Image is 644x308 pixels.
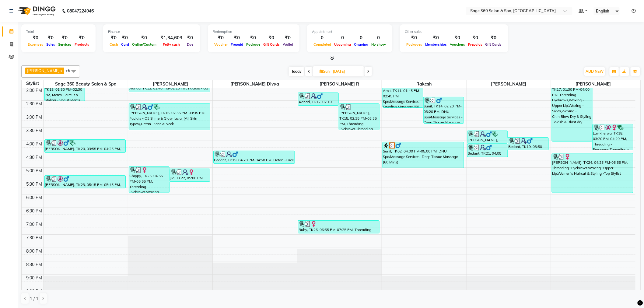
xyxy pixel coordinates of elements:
[297,80,382,88] span: [PERSON_NAME] r
[467,42,484,47] span: Prepaids
[229,42,245,47] span: Prepaid
[57,42,73,47] span: Services
[25,221,44,228] div: 7:00 PM
[44,80,128,88] span: Sage 360 Beauty Salon & Spa
[16,2,57,19] img: logo
[25,114,44,121] div: 3:00 PM
[281,42,295,47] span: Wallet
[333,42,352,47] span: Upcoming
[128,80,212,88] span: [PERSON_NAME]
[73,34,91,41] div: ₹0
[60,68,62,73] a: x
[185,42,195,47] span: Due
[185,34,195,41] div: ₹0
[467,144,508,157] div: Bedant, TK21, 04:05 PM-04:35 PM, Men's Haircut & Styling - Kids Haircut (Upto 8 years)
[245,42,262,47] span: Package
[129,167,169,193] div: Chippy, TK25, 04:55 PM-05:55 PM, Threading -Eyebrows,Waxing -Under Arms
[318,69,331,74] span: Sun
[108,29,195,34] div: Finance
[26,42,45,47] span: Expenses
[65,68,75,73] span: +6
[467,80,551,88] span: [PERSON_NAME]
[352,34,370,41] div: 0
[262,34,281,41] div: ₹0
[25,154,44,161] div: 4:30 PM
[370,34,387,41] div: 0
[405,42,424,47] span: Packages
[289,67,304,76] span: Today
[45,34,57,41] div: ₹0
[448,42,467,47] span: Vouchers
[213,34,229,41] div: ₹0
[67,2,94,19] b: 08047224946
[30,296,38,302] span: 1 / 1
[25,235,44,241] div: 7:30 PM
[25,288,44,295] div: 9:30 PM
[25,141,44,147] div: 4:00 PM
[331,67,362,76] input: 2025-08-31
[593,124,633,150] div: Lav kherwa, TK18, 03:20 PM-04:20 PM, Threading -Eyebrows,Threading -Upper Lip
[312,29,387,34] div: Appointment
[57,34,73,41] div: ₹0
[73,42,91,47] span: Products
[484,34,503,41] div: ₹0
[262,42,281,47] span: Gift Cards
[383,82,423,107] div: Amit, TK11, 01:45 PM-02:45 PM, Spa/Massage Services -Swedish Massage (60 Mins)
[22,80,44,87] div: Stylist
[312,34,333,41] div: 0
[312,42,333,47] span: Completed
[245,34,262,41] div: ₹0
[131,34,158,41] div: ₹0
[26,29,91,34] div: Total
[25,101,44,107] div: 2:30 PM
[467,131,508,143] div: [PERSON_NAME], TK16, 03:35 PM-04:05 PM, Men's Haircut & Styling - [PERSON_NAME] Trim
[45,140,126,152] div: [PERSON_NAME], TK20, 03:55 PM-04:25 PM, Men's Haircut & Styling - Stylist
[45,42,57,47] span: Sales
[161,42,181,47] span: Petty cash
[584,67,605,76] button: ADD NEW
[25,128,44,134] div: 3:30 PM
[26,34,45,41] div: ₹0
[25,168,44,174] div: 5:00 PM
[213,80,297,88] span: [PERSON_NAME] Divya
[214,151,295,163] div: Bedant, TK19, 04:20 PM-04:50 PM, Detan -Face & Neck
[405,29,503,34] div: Other sales
[352,42,370,47] span: Ongoing
[405,34,424,41] div: ₹0
[25,194,44,201] div: 6:00 PM
[424,97,464,123] div: Sunil, TK14, 02:20 PM-03:20 PM, DNU Spa/Massage Services -Deep Tissue Massage (60 Mins)
[108,42,120,47] span: Cash
[25,261,44,268] div: 8:30 PM
[552,153,633,193] div: [PERSON_NAME], TK24, 04:25 PM-05:55 PM, Threading -Eyebrows,Waxing -Upper Lip,Women's Haircut & S...
[484,42,503,47] span: Gift Cards
[27,68,60,73] span: [PERSON_NAME]
[333,34,352,41] div: 0
[170,169,210,181] div: Jia, TK22, 05:00 PM-05:30 PM, Threading -[GEOGRAPHIC_DATA]
[213,42,229,47] span: Voucher
[158,34,185,41] div: ₹1,34,603
[25,181,44,187] div: 5:30 PM
[229,34,245,41] div: ₹0
[448,34,467,41] div: ₹0
[298,93,338,105] div: Aanad, TK12, 02:10 PM-02:40 PM, Facials - O3 Shine & Glow facial (All Skin Types)
[120,42,131,47] span: Card
[25,275,44,281] div: 9:00 PM
[213,29,295,34] div: Redemption
[120,34,131,41] div: ₹0
[424,42,448,47] span: Memberships
[508,138,548,150] div: Bedant, TK19, 03:50 PM-04:20 PM, Men's Haircut & Styling - Top Stylist
[108,34,120,41] div: ₹0
[45,176,126,188] div: [PERSON_NAME], TK23, 05:15 PM-05:45 PM, Men's Haircut & Styling - Stylist
[25,87,44,94] div: 2:00 PM
[424,34,448,41] div: ₹0
[586,69,604,74] span: ADD NEW
[25,248,44,254] div: 8:00 PM
[370,42,387,47] span: No show
[339,104,379,130] div: [PERSON_NAME], TK15, 02:35 PM-03:35 PM, Threading -Eyebrows,Threading -Upper Lip
[281,34,295,41] div: ₹0
[552,75,592,141] div: [PERSON_NAME], TK17, 01:30 PM-04:00 PM, Threading -Eyebrows,Waxing -Upper Lip,Waxing -Sides,Waxin...
[298,221,379,233] div: Ruby, TK26, 06:55 PM-07:25 PM, Threading -Eyebrows
[129,104,210,130] div: [PERSON_NAME], TK16, 02:35 PM-03:35 PM, Facials - O3 Shine & Glow facial (All Skin Types),Detan -...
[467,34,484,41] div: ₹0
[383,142,464,168] div: Sunil, TK02, 04:00 PM-05:00 PM, DNU Spa/Massage Services -Deep Tissue Massage (60 Mins)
